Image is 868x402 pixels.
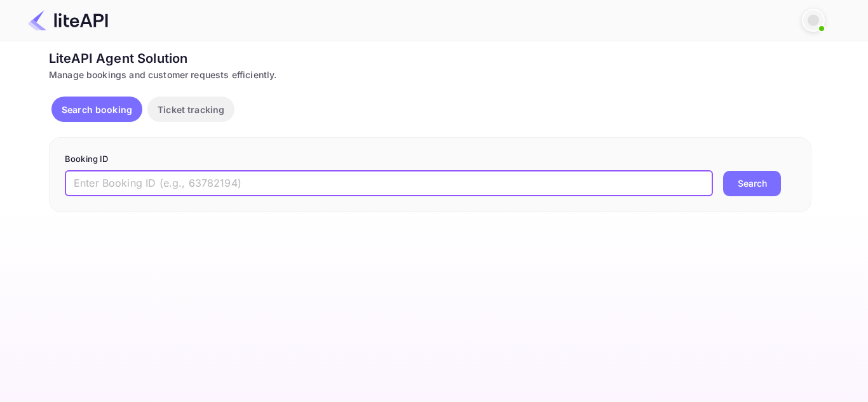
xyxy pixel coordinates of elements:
[49,68,811,81] div: Manage bookings and customer requests efficiently.
[28,10,108,30] img: LiteAPI Logo
[158,103,224,116] p: Ticket tracking
[49,49,811,68] div: LiteAPI Agent Solution
[65,153,796,166] p: Booking ID
[65,171,713,196] input: Enter Booking ID (e.g., 63782194)
[723,171,781,196] button: Search
[62,103,132,116] p: Search booking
